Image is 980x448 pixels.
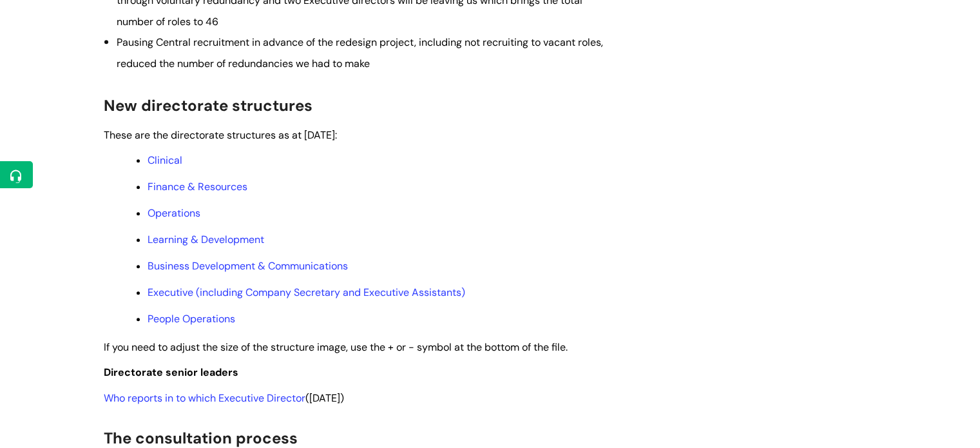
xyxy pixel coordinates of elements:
a: Who reports in to which Executive Director [104,391,305,405]
span: The consultation process [104,428,298,448]
a: Business Development & Communications [148,259,348,273]
a: Clinical [148,153,182,167]
span: Directorate senior leaders [104,365,238,379]
span: New directorate structures [104,95,312,115]
a: Learning & Development [148,233,264,246]
span: Pausing Central recruitment in advance of the redesign project, including not recruiting to vacan... [117,35,603,70]
span: If you need to adjust the size of the structure image, use the + or - symbol at the bottom of the... [104,340,568,354]
span: These are the directorate structures as at [DATE]: [104,128,337,142]
a: Operations [148,206,200,220]
a: People Operations [148,312,235,326]
a: Finance & Resources [148,180,247,193]
a: Executive (including Company Secretary and Executive Assistants) [148,286,465,299]
span: ([DATE]) [104,391,344,405]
